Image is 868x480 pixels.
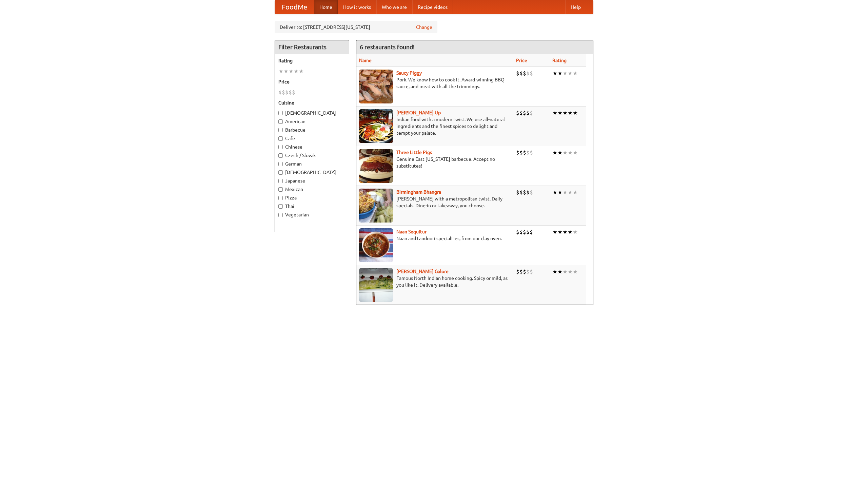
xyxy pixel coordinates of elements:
[294,68,299,75] li: ★
[278,196,283,200] input: Pizza
[526,268,530,275] li: $
[278,145,283,149] input: Chinese
[359,156,511,169] p: Genuine East [US_STATE] barbecue. Accept no substitutes!
[359,58,372,63] a: Name
[519,70,523,77] li: $
[573,228,578,236] li: ★
[563,109,568,117] li: ★
[359,268,393,302] img: currygalore.jpg
[557,149,563,156] li: ★
[516,70,519,77] li: $
[523,149,526,156] li: $
[516,189,519,196] li: $
[278,89,282,96] li: $
[278,194,346,201] label: Pizza
[563,268,568,275] li: ★
[278,143,346,150] label: Chinese
[396,269,449,274] a: [PERSON_NAME] Galore
[519,228,523,236] li: $
[275,0,314,14] a: FoodMe
[516,58,527,63] a: Price
[568,109,573,117] li: ★
[573,70,578,77] li: ★
[552,189,557,196] li: ★
[552,109,557,117] li: ★
[557,268,563,275] li: ★
[278,136,283,141] input: Cafe
[314,0,338,14] a: Home
[359,149,393,183] img: littlepigs.jpg
[412,0,453,14] a: Recipe videos
[283,68,289,75] li: ★
[557,109,563,117] li: ★
[568,70,573,77] li: ★
[278,110,346,116] label: [DEMOGRAPHIC_DATA]
[523,189,526,196] li: $
[278,99,346,106] h5: Cuisine
[516,149,519,156] li: $
[278,152,346,159] label: Czech / Slovak
[278,177,346,184] label: Japanese
[396,150,432,155] a: Three Little Pigs
[563,228,568,236] li: ★
[278,57,346,64] h5: Rating
[526,149,530,156] li: $
[557,228,563,236] li: ★
[523,70,526,77] li: $
[278,78,346,85] h5: Price
[359,195,511,209] p: [PERSON_NAME] with a metropolitan twist. Daily specials. Dine-in or takeaway, you choose.
[519,109,523,117] li: $
[573,189,578,196] li: ★
[568,189,573,196] li: ★
[523,268,526,275] li: $
[523,109,526,117] li: $
[278,135,346,142] label: Cafe
[416,24,432,31] a: Change
[282,89,285,96] li: $
[573,109,578,117] li: ★
[396,229,427,234] a: Naan Sequitur
[557,70,563,77] li: ★
[359,189,393,223] img: bhangra.jpg
[573,149,578,156] li: ★
[278,128,283,132] input: Barbecue
[292,89,295,96] li: $
[285,89,289,96] li: $
[278,186,346,193] label: Mexican
[396,110,441,115] a: [PERSON_NAME] Up
[563,149,568,156] li: ★
[278,211,346,218] label: Vegetarian
[557,189,563,196] li: ★
[278,213,283,217] input: Vegetarian
[519,268,523,275] li: $
[516,109,519,117] li: $
[552,268,557,275] li: ★
[359,76,511,90] p: Pork. We know how to cook it. Award-winning BBQ sauce, and meat with all the trimmings.
[396,189,441,195] a: Birmingham Bhangra
[278,170,283,175] input: [DEMOGRAPHIC_DATA]
[359,275,511,288] p: Famous North Indian home cooking. Spicy or mild, as you like it. Delivery available.
[396,70,422,76] a: Saucy Piggy
[275,40,349,54] h4: Filter Restaurants
[278,68,283,75] li: ★
[338,0,376,14] a: How it works
[526,189,530,196] li: $
[289,68,294,75] li: ★
[376,0,412,14] a: Who we are
[519,189,523,196] li: $
[359,228,393,262] img: naansequitur.jpg
[568,228,573,236] li: ★
[552,149,557,156] li: ★
[552,58,567,63] a: Rating
[565,0,586,14] a: Help
[552,70,557,77] li: ★
[278,187,283,192] input: Mexican
[289,89,292,96] li: $
[299,68,304,75] li: ★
